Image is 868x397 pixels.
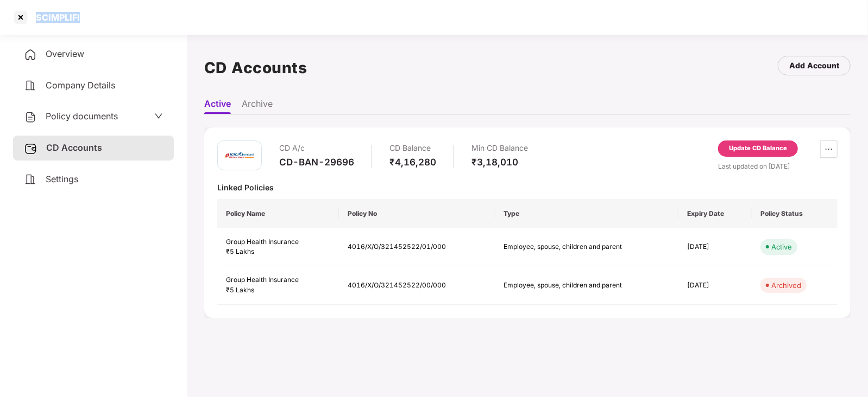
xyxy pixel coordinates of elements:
div: Group Health Insurance [226,275,330,285]
td: [DATE] [678,228,752,267]
div: Employee, spouse, children and parent [504,242,624,252]
span: Company Details [46,80,115,91]
div: Archived [771,280,801,291]
span: Settings [46,174,78,184]
th: Policy Status [752,199,838,228]
span: CD Accounts [46,142,102,153]
div: SCIMPLIFI [29,12,80,23]
span: ₹5 Lakhs [226,247,254,255]
th: Type [495,199,678,228]
th: Policy No [339,199,495,228]
li: Archive [242,98,273,114]
div: Group Health Insurance [226,237,330,247]
span: ₹5 Lakhs [226,286,254,294]
td: 4016/X/O/321452522/01/000 [339,228,495,267]
td: [DATE] [678,266,752,305]
div: CD A/c [279,140,354,156]
div: Min CD Balance [471,140,528,156]
div: Update CD Balance [729,144,787,153]
div: Employee, spouse, children and parent [504,280,624,291]
img: icici.png [223,150,256,161]
span: down [154,112,163,120]
img: svg+xml;base64,PHN2ZyB4bWxucz0iaHR0cDovL3d3dy53My5vcmcvMjAwMC9zdmciIHdpZHRoPSIyNCIgaGVpZ2h0PSIyNC... [24,173,37,186]
td: 4016/X/O/321452522/00/000 [339,266,495,305]
div: Active [771,241,792,252]
span: Overview [46,48,84,59]
div: ₹3,18,010 [471,156,528,168]
div: Add Account [789,60,839,72]
img: svg+xml;base64,PHN2ZyB3aWR0aD0iMjUiIGhlaWdodD0iMjQiIHZpZXdCb3g9IjAgMCAyNSAyNCIgZmlsbD0ibm9uZSIgeG... [24,142,37,155]
img: svg+xml;base64,PHN2ZyB4bWxucz0iaHR0cDovL3d3dy53My5vcmcvMjAwMC9zdmciIHdpZHRoPSIyNCIgaGVpZ2h0PSIyNC... [24,111,37,124]
h1: CD Accounts [204,56,307,80]
span: ellipsis [821,145,837,153]
div: CD-BAN-29696 [279,156,354,168]
div: ₹4,16,280 [389,156,436,168]
div: Last updated on [DATE] [718,161,838,171]
img: svg+xml;base64,PHN2ZyB4bWxucz0iaHR0cDovL3d3dy53My5vcmcvMjAwMC9zdmciIHdpZHRoPSIyNCIgaGVpZ2h0PSIyNC... [24,48,37,61]
th: Expiry Date [678,199,752,228]
span: Policy documents [46,111,118,121]
div: CD Balance [389,140,436,156]
img: svg+xml;base64,PHN2ZyB4bWxucz0iaHR0cDovL3d3dy53My5vcmcvMjAwMC9zdmciIHdpZHRoPSIyNCIgaGVpZ2h0PSIyNC... [24,79,37,92]
li: Active [204,98,231,114]
div: Linked Policies [217,182,838,193]
th: Policy Name [217,199,339,228]
button: ellipsis [820,140,838,158]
